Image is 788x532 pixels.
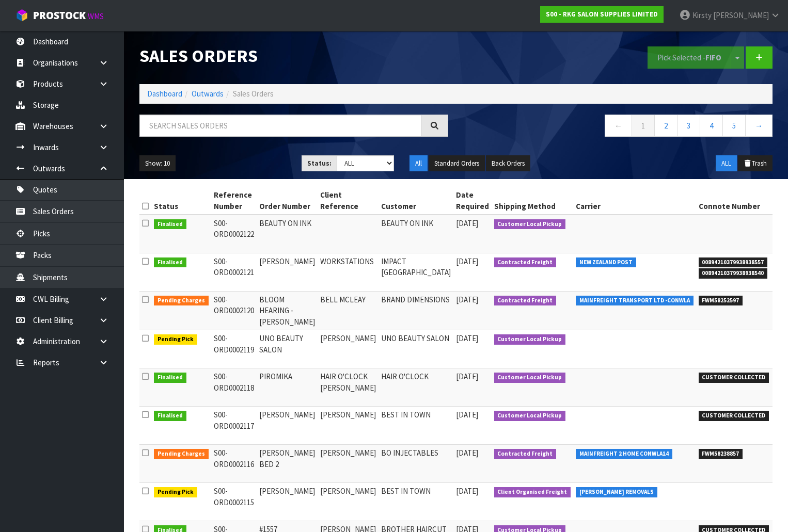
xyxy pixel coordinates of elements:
[211,483,257,521] td: S00-ORD0002115
[257,292,318,330] td: BLOOM HEARING - [PERSON_NAME]
[88,11,104,21] small: WMS
[379,253,453,292] td: IMPACT [GEOGRAPHIC_DATA]
[494,219,566,230] span: Customer Local Pickup
[139,115,421,137] input: Search sales orders
[494,411,566,421] span: Customer Local Pickup
[211,407,257,445] td: S00-ORD0002117
[257,445,318,483] td: [PERSON_NAME] BED 2
[456,448,478,458] span: [DATE]
[318,330,379,368] td: [PERSON_NAME]
[576,487,657,497] span: [PERSON_NAME] REMOVALS
[576,296,694,306] span: MAINFREIGHT TRANSPORT LTD -CONWLA
[139,155,176,172] button: Show: 10
[379,368,453,407] td: HAIR O'CLOCK
[494,257,557,268] span: Contracted Freight
[211,292,257,330] td: S00-ORD0002120
[33,9,86,22] span: ProStock
[318,368,379,407] td: HAIR O'CLOCK [PERSON_NAME]
[211,253,257,292] td: S00-ORD0002121
[654,115,677,137] a: 2
[456,256,478,266] span: [DATE]
[699,268,768,279] span: 00894210379938938540
[573,187,696,215] th: Carrier
[677,115,700,137] a: 3
[576,449,672,459] span: MAINFREIGHT 2 HOME CONWLA14
[318,292,379,330] td: BELL MCLEAY
[154,219,186,230] span: Finalised
[379,483,453,521] td: BEST IN TOWN
[379,407,453,445] td: BEST IN TOWN
[379,445,453,483] td: BO INJECTABLES
[154,373,186,383] span: Finalised
[154,487,197,497] span: Pending Pick
[211,445,257,483] td: S00-ORD0002116
[318,445,379,483] td: [PERSON_NAME]
[379,187,453,215] th: Customer
[151,187,211,215] th: Status
[456,486,478,496] span: [DATE]
[318,253,379,292] td: WORKSTATIONS
[154,411,186,421] span: Finalised
[139,46,448,66] h1: Sales Orders
[456,410,478,420] span: [DATE]
[648,46,731,69] button: Pick Selected -FIFO
[379,330,453,368] td: UNO BEAUTY SALON
[716,155,737,172] button: ALL
[211,330,257,368] td: S00-ORD0002119
[257,407,318,445] td: [PERSON_NAME]
[492,187,574,215] th: Shipping Method
[722,115,746,137] a: 5
[147,89,182,99] a: Dashboard
[605,115,632,137] a: ←
[211,187,257,215] th: Reference Number
[696,187,772,215] th: Connote Number
[307,159,332,168] strong: Status:
[15,9,28,22] img: cube-alt.png
[576,257,636,268] span: NEW ZEALAND POST
[456,218,478,228] span: [DATE]
[494,296,557,306] span: Contracted Freight
[699,373,769,383] span: CUSTOMER COLLECTED
[318,483,379,521] td: [PERSON_NAME]
[494,373,566,383] span: Customer Local Pickup
[692,10,712,20] span: Kirsty
[318,187,379,215] th: Client Reference
[745,115,773,137] a: →
[699,296,743,306] span: FWM58252597
[494,449,557,459] span: Contracted Freight
[379,215,453,253] td: BEAUTY ON INK
[486,155,530,172] button: Back Orders
[705,53,721,62] strong: FIFO
[257,330,318,368] td: UNO BEAUTY SALON
[257,215,318,253] td: BEAUTY ON INK
[211,215,257,253] td: S00-ORD0002122
[494,334,566,345] span: Customer Local Pickup
[456,333,478,343] span: [DATE]
[257,483,318,521] td: [PERSON_NAME]
[154,296,209,306] span: Pending Charges
[494,487,571,497] span: Client Organised Freight
[456,295,478,304] span: [DATE]
[211,368,257,407] td: S00-ORD0002118
[540,6,664,23] a: S00 - RKG SALON SUPPLIES LIMITED
[546,10,658,19] strong: S00 - RKG SALON SUPPLIES LIMITED
[429,155,485,172] button: Standard Orders
[233,89,274,99] span: Sales Orders
[318,407,379,445] td: [PERSON_NAME]
[154,257,186,268] span: Finalised
[632,115,655,137] a: 1
[154,449,209,459] span: Pending Charges
[257,253,318,292] td: [PERSON_NAME]
[699,257,768,268] span: 00894210379938938557
[154,334,197,345] span: Pending Pick
[257,368,318,407] td: PIROMIKA
[409,155,428,172] button: All
[700,115,723,137] a: 4
[699,411,769,421] span: CUSTOMER COLLECTED
[192,89,224,99] a: Outwards
[379,292,453,330] td: BRAND DIMENSIONS
[456,372,478,381] span: [DATE]
[257,187,318,215] th: Order Number
[464,115,773,140] nav: Page navigation
[453,187,492,215] th: Date Required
